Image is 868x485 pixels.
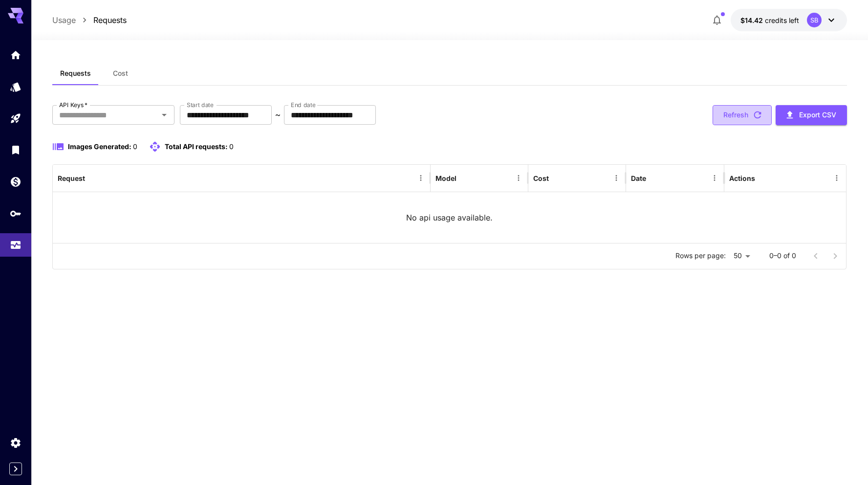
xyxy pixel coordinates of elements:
[631,174,646,182] div: Date
[93,14,127,26] a: Requests
[187,101,214,109] label: Start date
[769,251,796,261] p: 0–0 of 0
[10,144,22,156] div: Library
[10,49,22,61] div: Home
[731,9,847,31] button: $14.42427SB
[10,239,22,251] div: Usage
[512,171,525,185] button: Menu
[406,212,493,223] p: No api usage available.
[776,105,847,125] button: Export CSV
[609,171,623,185] button: Menu
[730,249,754,263] div: 50
[807,13,822,27] div: SB
[10,437,22,449] div: Settings
[708,171,721,185] button: Menu
[765,16,799,24] span: credits left
[740,16,765,24] span: $14.42
[740,15,799,25] div: $14.42427
[113,69,128,78] span: Cost
[10,81,22,93] div: Models
[9,463,22,475] button: Expand sidebar
[830,171,844,185] button: Menu
[291,101,315,109] label: End date
[675,251,726,261] p: Rows per page:
[10,112,22,125] div: Playground
[10,207,22,220] div: API Keys
[275,109,281,121] p: ~
[133,142,137,151] span: 0
[165,142,228,151] span: Total API requests:
[713,105,772,125] button: Refresh
[435,174,456,182] div: Model
[86,171,100,185] button: Sort
[59,101,87,109] label: API Keys
[58,174,85,182] div: Request
[10,176,22,188] div: Wallet
[729,174,755,182] div: Actions
[550,171,564,185] button: Sort
[414,171,428,185] button: Menu
[229,142,234,151] span: 0
[68,142,131,151] span: Images Generated:
[52,14,127,26] nav: breadcrumb
[647,171,661,185] button: Sort
[52,14,76,26] a: Usage
[60,69,91,78] span: Requests
[157,108,171,122] button: Open
[457,171,471,185] button: Sort
[533,174,549,182] div: Cost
